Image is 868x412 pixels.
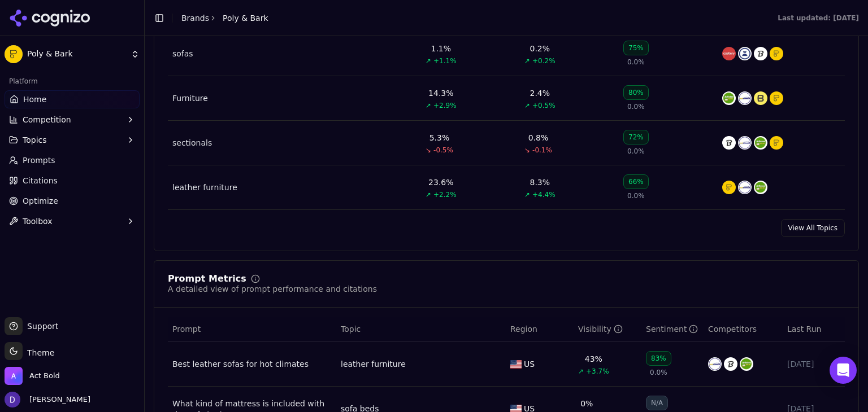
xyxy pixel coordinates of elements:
[623,41,649,55] div: 75%
[585,353,602,365] div: 43%
[23,195,58,207] span: Optimize
[704,317,783,342] th: Competitors
[532,190,555,199] span: +4.4%
[428,177,453,188] div: 23.6%
[754,136,767,150] img: article
[578,367,584,376] span: ↗
[433,190,457,199] span: +2.2%
[623,174,649,189] div: 66%
[5,392,90,407] button: Open user button
[172,182,237,193] a: leather furniture
[724,357,737,371] img: crate & barrel
[23,134,47,146] span: Topics
[781,219,845,237] a: View All Topics
[783,317,845,342] th: Last Run
[586,367,609,376] span: +3.7%
[530,43,550,54] div: 0.2%
[778,14,859,23] div: Last updated: [DATE]
[426,146,431,155] span: ↘
[172,48,193,59] a: sofas
[722,136,736,150] img: crate & barrel
[172,358,332,370] a: Best leather sofas for hot climates
[787,323,821,335] span: Last Run
[5,172,140,190] a: Citations
[172,323,201,335] span: Prompt
[181,12,268,24] nav: breadcrumb
[172,137,212,148] a: sectionals
[722,181,736,194] img: poly & bark
[426,101,431,110] span: ↗
[5,72,140,90] div: Platform
[5,212,140,230] button: Toolbox
[5,367,60,385] button: Open organization switcher
[524,190,530,199] span: ↗
[433,101,457,110] span: +2.9%
[5,151,140,169] a: Prompts
[5,45,23,63] img: Poly & Bark
[770,136,783,150] img: poly & bark
[646,396,668,410] div: N/A
[738,91,752,105] img: west elm
[524,146,530,155] span: ↘
[646,323,698,335] div: Sentiment
[181,14,209,23] a: Brands
[623,85,649,100] div: 80%
[433,146,453,155] span: -0.5%
[341,358,406,370] a: leather furniture
[627,147,645,156] span: 0.0%
[510,323,537,335] span: Region
[5,131,140,149] button: Topics
[5,111,140,129] button: Competition
[23,155,55,166] span: Prompts
[428,87,453,99] div: 14.3%
[787,358,840,370] div: [DATE]
[5,367,23,385] img: Act Bold
[5,90,140,108] a: Home
[580,398,593,409] div: 0%
[623,130,649,144] div: 72%
[708,357,722,371] img: west elm
[738,136,752,150] img: west elm
[722,47,736,60] img: castlery
[336,317,506,342] th: Topic
[510,360,522,369] img: US flag
[530,177,550,188] div: 8.3%
[433,56,457,65] span: +1.1%
[27,49,126,59] span: Poly & Bark
[738,47,752,60] img: cb2
[627,102,645,111] span: 0.0%
[172,93,208,104] div: Furniture
[578,323,623,335] div: Visibility
[23,348,54,357] span: Theme
[223,12,268,24] span: Poly & Bark
[754,91,767,105] img: burrow
[431,43,452,54] div: 1.1%
[168,283,377,295] div: A detailed view of prompt performance and citations
[830,357,857,384] div: Open Intercom Messenger
[23,94,46,105] span: Home
[528,132,549,143] div: 0.8%
[5,192,140,210] a: Optimize
[532,56,555,65] span: +0.2%
[5,392,20,407] img: David White
[650,368,667,377] span: 0.0%
[770,91,783,105] img: poly & bark
[722,91,736,105] img: article
[708,323,757,335] span: Competitors
[29,371,60,381] span: Act Bold
[426,190,431,199] span: ↗
[426,56,431,65] span: ↗
[524,101,530,110] span: ↗
[25,395,90,405] span: [PERSON_NAME]
[23,175,58,186] span: Citations
[627,58,645,67] span: 0.0%
[506,317,574,342] th: Region
[524,358,535,370] span: US
[646,351,671,366] div: 83%
[23,216,53,227] span: Toolbox
[754,181,767,194] img: article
